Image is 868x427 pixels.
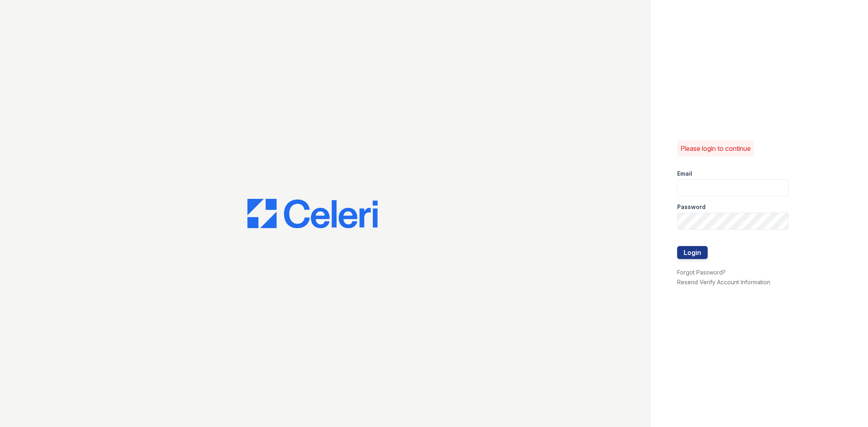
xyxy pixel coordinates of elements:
img: CE_Logo_Blue-a8612792a0a2168367f1c8372b55b34899dd931a85d93a1a3d3e32e68fde9ad4.png [247,199,378,228]
label: Email [677,170,692,178]
label: Password [677,203,706,211]
p: Please login to continue [680,144,751,153]
a: Forgot Password? [677,269,726,276]
a: Resend Verify Account Information [677,279,770,285]
button: Login [677,246,708,259]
